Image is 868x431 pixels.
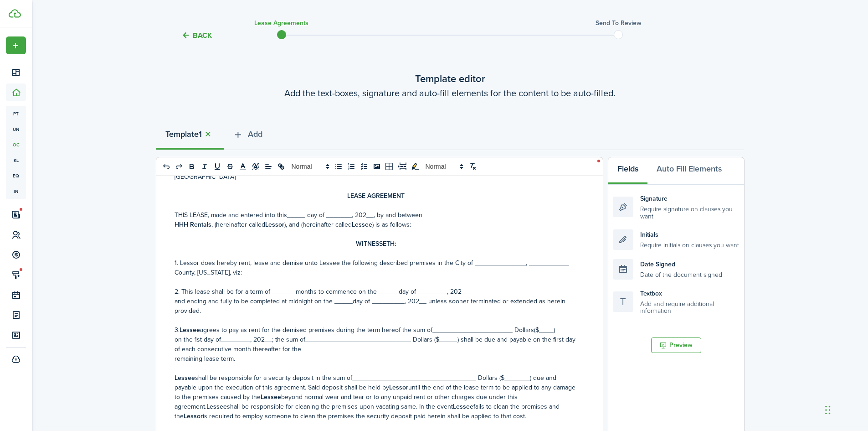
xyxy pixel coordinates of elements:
button: strike [224,161,236,172]
button: toggleMarkYellow: markYellow [409,161,421,172]
span: on the 1st day of________, 202__; the sum of_____________________________ Dollars ($_____) shall ... [175,335,575,354]
strong: Lessee [453,402,473,411]
iframe: Chat Widget [822,387,868,431]
button: image [370,161,383,172]
button: Add [224,123,272,150]
span: beyond normal wear and tear or to any unpaid rent or other charges due under this agreement. [175,392,518,411]
button: Back [181,31,212,40]
span: County, [US_STATE], viz: [175,268,242,277]
span: 2. This lease shall be for a term of ______ months to commence on the _____ day of ________, 202__ [175,287,469,296]
strong: Template [165,128,199,140]
a: eq [6,168,26,183]
span: THIS LEASE, made and entered into this_____ day of _______, 202__, by and between [175,210,422,220]
h3: Lease Agreements [254,18,308,28]
div: Drag [825,396,831,424]
button: italic [198,161,211,172]
span: ), and (hereinafter called [284,220,352,229]
button: undo: undo [160,161,173,172]
a: in [6,183,26,199]
strong: WITNESSETH: [356,239,396,249]
span: is required to employ someone to clean the premises the security deposit paid herein shall be app... [203,411,526,421]
span: shall be responsible for cleaning the premises upon vacating same. In the event [227,402,453,411]
span: , (hereinafter called [211,220,265,229]
strong: Lessee [175,373,195,383]
strong: Lessee [180,325,200,335]
strong: HHH Rentals [175,220,211,229]
button: Preview [651,338,701,353]
img: TenantCloud [9,9,21,18]
button: redo: redo [173,161,185,172]
strong: LEASE AGREEMENT [347,191,405,201]
button: clean [466,161,479,172]
a: un [6,121,26,137]
span: 3. [175,325,180,335]
button: list: bullet [332,161,345,172]
a: pt [6,106,26,121]
span: [GEOGRAPHIC_DATA] [175,172,236,182]
button: list: check [358,161,370,172]
button: Open menu [6,36,26,54]
button: table-better [383,161,396,172]
strong: Lessee [206,402,227,411]
a: kl [6,152,26,168]
strong: Lessee [261,392,281,402]
span: until the end of the lease term to be applied to any damage to the premises caused by the [175,383,575,402]
wizard-step-header-description: Add the text-boxes, signature and auto-fill elements for the content to be auto-filled. [156,86,744,100]
button: bold [185,161,198,172]
strong: Lessee [352,220,372,229]
strong: Lessor [184,411,203,421]
a: oc [6,137,26,152]
button: link [275,161,288,172]
wizard-step-header-title: Template editor [156,71,744,86]
button: Close tab [202,129,215,140]
button: pageBreak [396,161,409,172]
button: list: ordered [345,161,358,172]
span: agrees to pay as rent for the demised premises during the term hereof the sum of_________________... [200,325,555,335]
span: remaining lease term. [175,354,235,363]
h3: Send to review [596,18,642,28]
button: Fields [608,157,647,185]
button: underline [211,161,224,172]
span: ) is as follows: [372,220,411,229]
span: fails to clean the premises and the [175,402,560,421]
button: Auto Fill Elements [647,157,731,185]
span: 1. Lessor does hereby rent, lease and demise unto Lessee the following described premises in the ... [175,258,569,268]
span: and ending and fully to be completed at midnight on the _____day of _________, 202__ unless soone... [175,296,565,316]
span: shall be responsible for a security deposit in the sum of__________________________________ Dolla... [175,373,556,392]
strong: Lessor [265,220,284,229]
span: Add [248,128,262,140]
strong: Lessor [389,383,408,392]
strong: 1 [199,128,202,140]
